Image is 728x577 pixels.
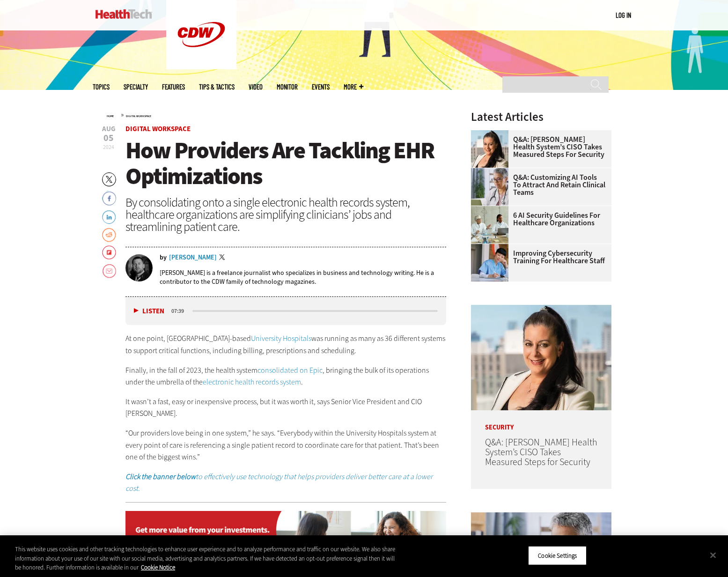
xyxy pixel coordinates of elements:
a: University Hospitals [251,333,311,343]
p: [PERSON_NAME] is a freelance journalist who specializes in business and technology writing. He is... [160,268,447,286]
span: Aug [102,126,116,133]
a: Doctors meeting in the office [471,206,513,214]
img: Connie Barrera [471,305,611,410]
a: Twitter [219,254,228,262]
a: Connie Barrera [471,130,513,138]
div: By consolidating onto a single electronic health records system, healthcare organizations are sim... [125,196,447,233]
img: ht-workflowoptimization-static-2024-na-desktop [125,511,447,566]
p: Security [471,410,611,431]
div: media player [125,297,447,325]
button: Cookie Settings [528,546,587,565]
a: Improving Cybersecurity Training for Healthcare Staff [471,250,606,265]
p: “Our providers love being in one system,” he says. “Everybody within the University Hospitals sys... [125,427,447,463]
img: Doctors meeting in the office [471,206,508,244]
a: Tips & Tactics [199,83,235,90]
span: Specialty [124,83,148,90]
span: 2024 [103,143,114,151]
a: More information about your privacy [141,563,175,571]
a: electronic health records system [203,377,301,387]
a: consolidated on Epic [257,365,323,375]
a: CDW [166,62,236,72]
div: User menu [616,10,631,20]
a: nurse studying on computer [471,244,513,252]
span: 05 [102,133,116,143]
span: Topics [93,83,110,90]
div: » [107,111,447,118]
p: It wasn’t a fast, easy or inexpensive process, but it was worth it, says Senior Vice President an... [125,396,447,420]
p: Finally, in the fall of 2023, the health system , bringing the bulk of its operations under the u... [125,364,447,388]
a: Digital Workspace [125,124,191,133]
strong: Click the banner below [125,472,196,481]
span: by [160,254,167,261]
img: nurse studying on computer [471,244,508,281]
img: Home [96,9,152,19]
a: Q&A: [PERSON_NAME] Health System’s CISO Takes Measured Steps for Security [471,136,606,158]
span: How Providers Are Tackling EHR Optimizations [125,135,434,192]
a: Video [249,83,263,90]
a: Q&A: Customizing AI Tools To Attract and Retain Clinical Teams [471,174,606,196]
a: [PERSON_NAME] [169,254,217,261]
a: Click the banner belowto effectively use technology that helps providers deliver better care at a... [125,472,433,494]
a: Digital Workspace [126,114,151,118]
a: doctor on laptop [471,168,513,176]
a: Events [312,83,330,90]
div: duration [170,307,191,315]
a: MonITor [277,83,298,90]
a: Features [162,83,185,90]
a: Log in [616,11,631,19]
button: Close [703,545,723,565]
div: This website uses cookies and other tracking technologies to enhance user experience and to analy... [15,545,400,572]
a: 6 AI Security Guidelines for Healthcare Organizations [471,212,606,227]
span: More [344,83,363,90]
img: doctor on laptop [471,168,508,206]
p: At one point, [GEOGRAPHIC_DATA]-based was running as many as 36 different systems to support crit... [125,333,447,356]
h3: Latest Articles [471,111,611,123]
em: to effectively use technology that helps providers deliver better care at a lower cost. [125,472,433,494]
button: Listen [134,308,164,315]
a: Q&A: [PERSON_NAME] Health System’s CISO Takes Measured Steps for Security [485,436,597,468]
a: Home [107,114,114,118]
img: Connie Barrera [471,130,508,168]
